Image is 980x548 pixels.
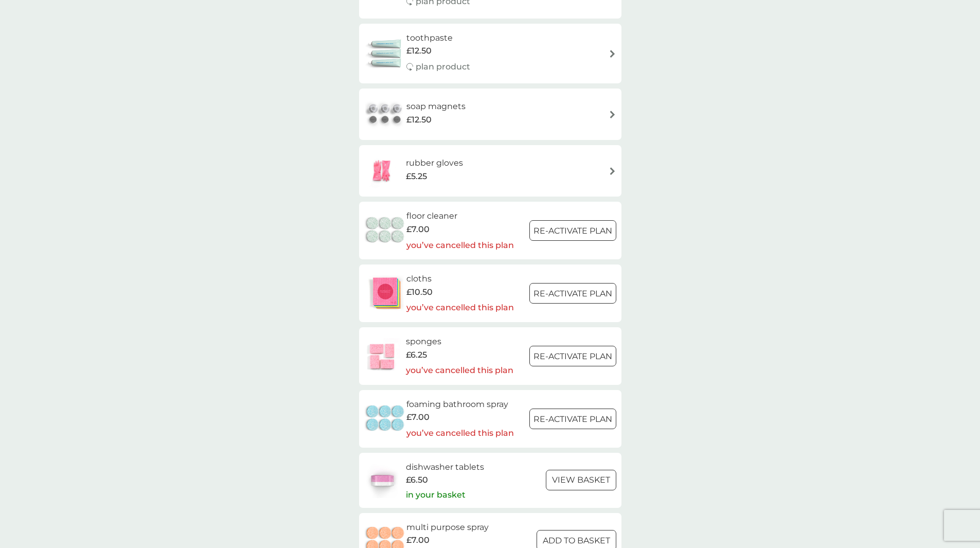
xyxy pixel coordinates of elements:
[533,287,612,300] p: Re-activate Plan
[406,488,466,502] p: in your basket
[546,470,616,490] button: view basket
[406,44,432,58] span: £12.50
[364,401,406,437] img: foaming bathroom spray
[529,346,616,366] button: Re-activate Plan
[406,209,514,223] h6: floor cleaner
[364,153,400,189] img: rubber gloves
[406,521,489,534] h6: multi purpose spray
[406,100,466,113] h6: soap magnets
[406,534,430,547] span: £7.00
[406,427,514,440] p: you’ve cancelled this plan
[364,36,406,72] img: toothpaste
[552,473,610,487] p: view basket
[406,473,428,487] span: £6.50
[406,398,514,411] h6: foaming bathroom spray
[609,50,616,58] img: arrow right
[609,167,616,175] img: arrow right
[406,461,484,474] h6: dishwasher tablets
[406,31,470,45] h6: toothpaste
[364,462,400,498] img: dishwasher tablets
[609,111,616,118] img: arrow right
[364,96,406,132] img: soap magnets
[364,213,406,249] img: floor cleaner
[406,286,433,299] span: £10.50
[406,113,432,127] span: £12.50
[406,364,513,377] p: you’ve cancelled this plan
[543,534,610,547] p: ADD TO BASKET
[364,275,406,311] img: cloths
[533,413,612,426] p: Re-activate Plan
[406,348,427,362] span: £6.25
[529,409,616,429] button: Re-activate Plan
[406,272,514,286] h6: cloths
[533,224,612,238] p: Re-activate Plan
[529,220,616,241] button: Re-activate Plan
[406,411,430,424] span: £7.00
[406,301,514,314] p: you’ve cancelled this plan
[364,338,400,374] img: sponges
[406,239,514,252] p: you’ve cancelled this plan
[416,60,470,74] p: plan product
[406,335,513,348] h6: sponges
[406,223,430,236] span: £7.00
[406,170,427,183] span: £5.25
[406,156,463,170] h6: rubber gloves
[529,283,616,304] button: Re-activate Plan
[533,350,612,363] p: Re-activate Plan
